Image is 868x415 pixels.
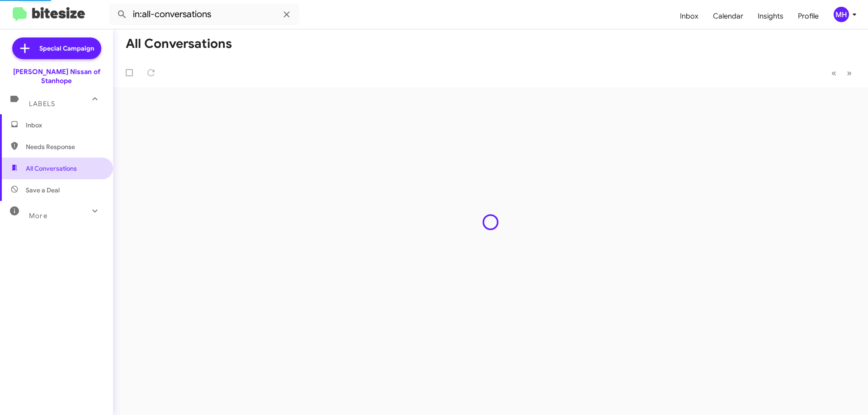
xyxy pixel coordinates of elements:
a: Special Campaign [12,37,101,59]
div: MH [834,7,849,22]
button: MH [826,7,858,22]
span: More [29,212,47,220]
span: « [831,67,836,79]
a: Calendar [706,3,750,29]
span: Save a Deal [26,186,60,195]
button: Next [841,64,857,82]
a: Insights [750,3,791,29]
a: Profile [791,3,826,29]
nav: Page navigation example [826,64,857,82]
span: Needs Response [26,142,103,151]
span: Labels [29,100,55,108]
span: Special Campaign [39,44,94,53]
span: All Conversations [26,164,77,173]
a: Inbox [673,3,706,29]
input: Search [109,4,299,25]
button: Previous [826,64,842,82]
span: » [847,67,852,79]
h1: All Conversations [126,37,232,51]
span: Inbox [26,121,103,130]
